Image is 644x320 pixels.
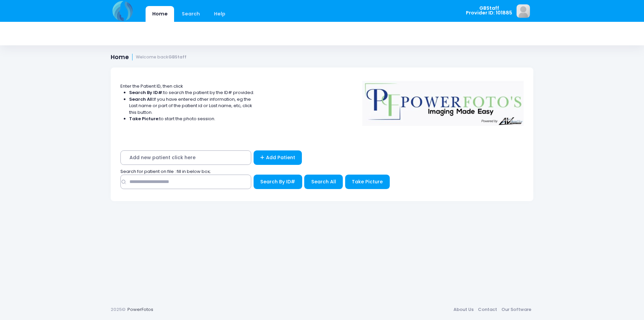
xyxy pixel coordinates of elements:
[129,116,159,122] strong: Take Picture:
[359,76,527,126] img: Logo
[129,96,255,116] li: If you have entered other information, eg the Last name or part of the patient id or Last name, e...
[254,150,302,165] a: Add Patient
[129,89,163,96] strong: Search By ID#:
[168,54,186,60] strong: GBStaff
[111,306,125,313] span: 2025©
[111,54,186,61] h1: Home
[254,175,302,189] button: Search By ID#
[136,55,186,60] small: Welcome back
[175,6,206,22] a: Search
[146,6,174,22] a: Home
[129,116,255,122] li: to start the photo session.
[352,178,383,185] span: Take Picture
[120,150,251,165] span: Add new patient click here
[129,96,154,102] strong: Search All:
[129,89,255,96] li: to search the patient by the ID# provided.
[311,178,336,185] span: Search All
[451,304,476,316] a: About Us
[120,83,183,89] span: Enter the Patient ID, then click
[208,6,232,22] a: Help
[517,4,530,18] img: image
[120,168,211,175] span: Search for patient on file : fill in below box;
[345,175,390,189] button: Take Picture
[260,178,295,185] span: Search By ID#
[304,175,343,189] button: Search All
[499,304,533,316] a: Our Software
[476,304,499,316] a: Contact
[466,6,512,15] span: GBStaff Provider ID: 101885
[127,306,153,313] a: PowerFotos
